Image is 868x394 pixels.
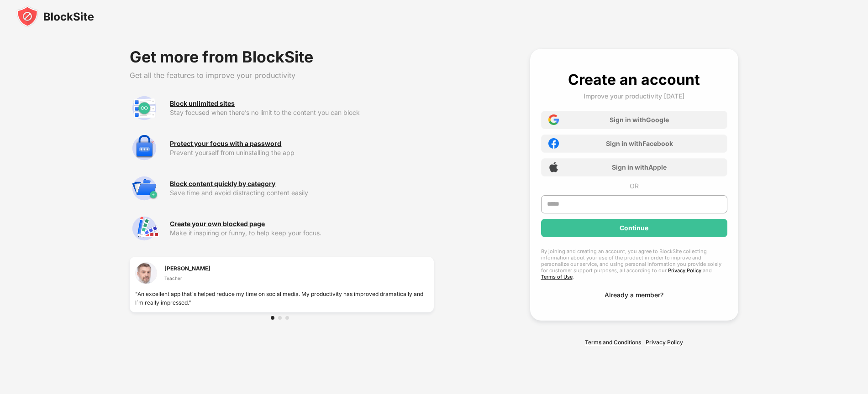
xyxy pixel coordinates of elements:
[130,71,434,80] div: Get all the features to improve your productivity
[130,174,159,203] img: premium-category.svg
[170,189,434,197] div: Save time and avoid distracting content easily
[170,180,275,187] div: Block content quickly by category
[548,162,559,172] img: apple-icon.png
[605,291,663,299] div: Already a member?
[568,71,700,88] div: Create an account
[646,339,683,346] a: Privacy Policy
[130,214,159,243] img: premium-customize-block-page.svg
[630,182,639,190] div: OR
[170,140,281,147] div: Protect your focus with a password
[541,274,573,280] a: Terms of Use
[16,5,94,27] img: blocksite-icon-black.svg
[668,267,701,274] a: Privacy Policy
[164,264,210,273] div: [PERSON_NAME]
[170,100,235,107] div: Block unlimited sites
[612,163,667,171] div: Sign in with Apple
[170,109,434,116] div: Stay focused when there’s no limit to the content you can block
[585,339,641,346] a: Terms and Conditions
[135,290,428,307] div: "An excellent app that`s helped reduce my time on social media. My productivity has improved dram...
[130,93,159,123] img: premium-unlimited-blocklist.svg
[548,138,559,149] img: facebook-icon.png
[135,262,157,284] img: testimonial-1.jpg
[170,229,434,237] div: Make it inspiring or funny, to help keep your focus.
[541,248,727,280] div: By joining and creating an account, you agree to BlockSite collecting information about your use ...
[130,134,159,163] img: premium-password-protection.svg
[548,114,559,125] img: google-icon.png
[164,275,210,282] div: Teacher
[584,92,684,100] div: Improve your productivity [DATE]
[170,149,434,156] div: Prevent yourself from uninstalling the app
[620,224,648,232] div: Continue
[130,49,434,65] div: Get more from BlockSite
[610,116,669,124] div: Sign in with Google
[170,220,265,228] div: Create your own blocked page
[606,140,673,147] div: Sign in with Facebook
